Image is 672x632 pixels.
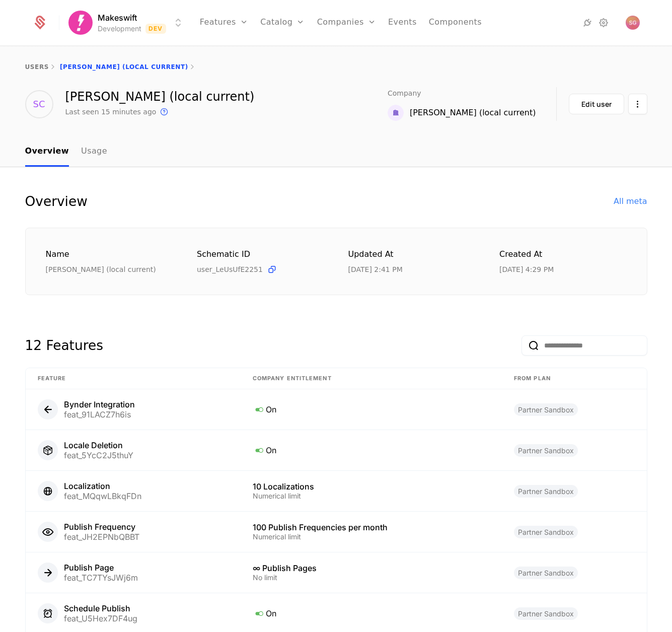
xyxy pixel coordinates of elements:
[502,368,647,389] th: From plan
[626,16,640,30] button: Open user button
[25,137,69,167] a: Overview
[98,12,137,24] span: Makeswift
[626,16,640,30] img: Sasha Goloshchapov
[253,564,490,572] div: ∞ Publish Pages
[253,607,490,620] div: On
[25,137,647,167] nav: Main
[253,493,490,500] div: Numerical limit
[68,11,93,35] img: Makeswift
[388,90,421,97] span: Company
[348,248,476,261] div: Updated at
[614,195,647,207] div: All meta
[514,485,578,498] span: Partner Sandbox
[514,403,578,416] span: Partner Sandbox
[46,264,173,274] div: [PERSON_NAME] (local current)
[253,574,490,581] div: No limit
[514,444,578,457] span: Partner Sandbox
[81,137,107,167] a: Usage
[388,105,540,121] a: Sasha (local current)[PERSON_NAME] (local current)
[64,614,137,622] div: feat_U5Hex7DF4ug
[65,107,157,117] div: Last seen 15 minutes ago
[145,24,166,34] span: Dev
[64,482,141,490] div: Localization
[197,248,324,260] div: Schematic ID
[64,451,133,459] div: feat_5YcC2J5thuY
[388,105,404,121] img: Sasha (local current)
[25,335,103,356] div: 12 Features
[514,567,578,579] span: Partner Sandbox
[25,90,53,118] div: SC
[628,94,647,114] button: Select action
[25,191,88,212] div: Overview
[64,441,133,449] div: Locale Deletion
[71,12,184,34] button: Select environment
[569,94,624,114] button: Edit user
[64,410,135,418] div: feat_91LACZ7h6is
[64,574,138,582] div: feat_TC7TYsJWj6m
[253,482,490,490] div: 10 Localizations
[98,24,141,34] div: Development
[197,264,263,274] span: user_LeUsUfE2251
[514,607,578,620] span: Partner Sandbox
[253,403,490,416] div: On
[253,444,490,457] div: On
[46,248,173,261] div: Name
[65,91,255,103] div: [PERSON_NAME] (local current)
[64,492,141,500] div: feat_MQqwLBkqFDn
[64,604,137,612] div: Schedule Publish
[410,107,536,119] div: [PERSON_NAME] (local current)
[25,137,107,167] ul: Choose Sub Page
[499,264,554,274] div: 8/12/24, 4:29 PM
[348,264,403,274] div: 8/11/25, 2:41 PM
[64,564,138,572] div: Publish Page
[64,533,139,541] div: feat_JH2EPNbQBBT
[64,400,135,408] div: Bynder Integration
[581,99,612,109] div: Edit user
[26,368,241,389] th: Feature
[514,526,578,538] span: Partner Sandbox
[253,523,490,531] div: 100 Publish Frequencies per month
[241,368,502,389] th: Company Entitlement
[598,17,610,29] a: Settings
[581,17,593,29] a: Integrations
[499,248,627,261] div: Created at
[64,523,139,531] div: Publish Frequency
[253,533,490,540] div: Numerical limit
[25,63,49,71] a: users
